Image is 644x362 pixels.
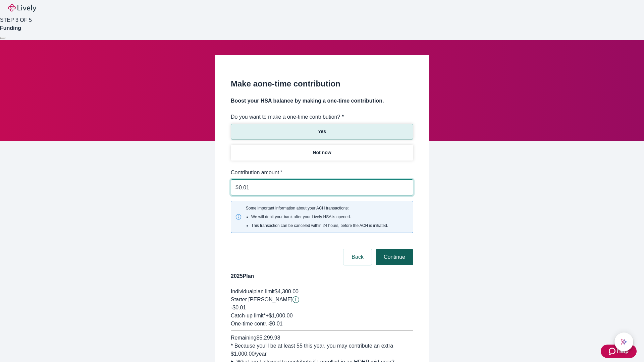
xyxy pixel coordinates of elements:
[318,128,326,135] p: Yes
[251,214,388,220] li: We will debit your bank after your Lively HSA is opened.
[609,347,617,355] svg: Zendesk support icon
[231,289,275,294] span: Individual plan limit
[231,113,344,121] label: Do you want to make a one-time contribution? *
[266,313,293,318] span: + $1,000.00
[231,297,292,302] span: Starter [PERSON_NAME]
[376,249,413,265] button: Continue
[231,342,413,358] div: * Because you'll be at least 55 this year, you may contribute an extra $1,000.00 /year.
[256,335,280,341] span: $5,299.98
[231,305,246,310] span: -$0.01
[231,97,413,105] h4: Boost your HSA balance by making a one-time contribution.
[239,181,413,194] input: $0.00
[267,321,282,326] span: - $0.01
[251,223,388,229] li: This transaction can be canceled within 24 hours, before the ACH is initiated.
[231,321,267,326] span: One-time contr.
[231,124,413,139] button: Yes
[231,335,256,341] span: Remaining
[231,145,413,161] button: Not now
[601,345,637,358] button: Zendesk support iconHelp
[231,272,413,280] h4: 2025 Plan
[313,149,331,156] p: Not now
[246,205,388,229] span: Some important information about your ACH transactions:
[617,347,629,355] span: Help
[292,296,299,303] svg: Starter penny details
[235,183,238,191] p: $
[621,339,627,345] svg: Lively AI Assistant
[614,333,633,351] button: chat
[275,289,299,294] span: $4,300.00
[231,78,413,90] h2: Make a one-time contribution
[231,313,266,318] span: Catch-up limit*
[292,296,299,303] button: Lively will contribute $0.01 to establish your account
[343,249,372,265] button: Back
[231,169,282,177] label: Contribution amount
[8,4,36,12] img: Lively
